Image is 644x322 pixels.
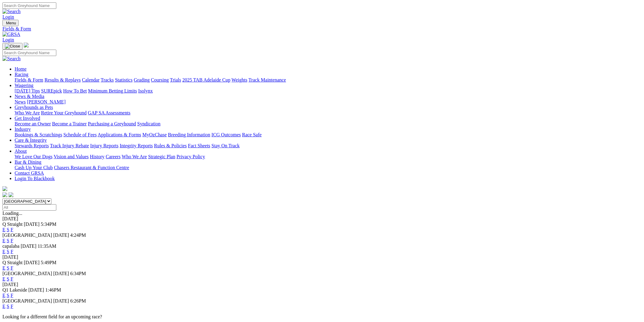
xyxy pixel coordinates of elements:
[7,249,9,254] a: S
[15,116,40,121] a: Get Involved
[15,94,44,99] a: News & Media
[70,233,86,238] span: 4:24PM
[15,110,40,115] a: Who We Are
[11,293,13,298] a: F
[2,2,56,9] input: Search
[15,138,47,143] a: Care & Integrity
[168,132,210,137] a: Breeding Information
[2,216,642,222] div: [DATE]
[15,83,33,88] a: Wagering
[2,298,52,303] span: [GEOGRAPHIC_DATA]
[106,154,121,159] a: Careers
[63,88,87,93] a: How To Bet
[15,165,53,170] a: Cash Up Your Club
[15,77,43,82] a: Fields & Form
[52,121,87,126] a: Become a Trainer
[2,56,21,61] img: Search
[27,99,65,104] a: [PERSON_NAME]
[6,21,16,25] span: Menu
[11,238,13,243] a: F
[2,26,642,32] a: Fields & Form
[90,154,104,159] a: History
[2,9,21,14] img: Search
[15,143,49,148] a: Stewards Reports
[2,293,5,298] a: E
[151,77,169,82] a: Coursing
[98,132,141,137] a: Applications & Forms
[88,110,131,115] a: GAP SA Assessments
[70,271,86,276] span: 6:34PM
[15,88,40,93] a: [DATE] Tips
[2,14,14,19] a: Login
[188,143,210,148] a: Fact Sheets
[15,176,55,181] a: Login To Blackbook
[2,32,20,37] img: GRSA
[2,282,642,287] div: [DATE]
[38,243,57,249] span: 11:35AM
[28,287,44,292] span: [DATE]
[44,77,81,82] a: Results & Replays
[7,276,9,282] a: S
[7,227,9,232] a: S
[2,287,27,292] span: Q1 Lakeside
[101,77,114,82] a: Tracks
[2,37,14,42] a: Login
[24,260,40,265] span: [DATE]
[212,143,240,148] a: Stay On Track
[7,304,9,309] a: S
[24,222,40,227] span: [DATE]
[170,77,181,82] a: Trials
[15,154,52,159] a: We Love Our Dogs
[7,265,9,271] a: S
[15,154,642,159] div: About
[88,88,137,93] a: Minimum Betting Limits
[15,88,642,94] div: Wagering
[15,66,26,72] a: Home
[2,204,56,211] input: Select date
[63,132,96,137] a: Schedule of Fees
[45,287,61,292] span: 1:46PM
[54,165,129,170] a: Chasers Restaurant & Function Centre
[15,149,27,154] a: About
[15,165,642,170] div: Bar & Dining
[41,260,57,265] span: 5:49PM
[15,132,642,138] div: Industry
[15,110,642,116] div: Greyhounds as Pets
[15,132,62,137] a: Bookings & Scratchings
[90,143,118,148] a: Injury Reports
[120,143,153,148] a: Integrity Reports
[54,154,89,159] a: Vision and Values
[11,249,13,254] a: F
[21,243,37,249] span: [DATE]
[11,265,13,271] a: F
[15,121,642,127] div: Get Involved
[53,271,69,276] span: [DATE]
[122,154,147,159] a: Who We Are
[2,20,19,26] button: Toggle navigation
[41,222,57,227] span: 5:34PM
[15,99,642,105] div: News & Media
[15,105,53,110] a: Greyhounds as Pets
[154,143,187,148] a: Rules & Policies
[41,88,62,93] a: SUREpick
[2,249,5,254] a: E
[2,50,56,56] input: Search
[2,238,5,243] a: E
[70,298,86,303] span: 6:26PM
[2,271,52,276] span: [GEOGRAPHIC_DATA]
[249,77,286,82] a: Track Maintenance
[242,132,261,137] a: Race Safe
[15,72,28,77] a: Racing
[232,77,247,82] a: Weights
[15,170,44,176] a: Contact GRSA
[177,154,205,159] a: Privacy Policy
[2,254,642,260] div: [DATE]
[182,77,230,82] a: 2025 TAB Adelaide Cup
[15,159,41,165] a: Bar & Dining
[2,43,23,50] button: Toggle navigation
[115,77,133,82] a: Statistics
[2,222,23,227] span: Q Straight
[2,276,5,282] a: E
[2,211,22,216] span: Loading...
